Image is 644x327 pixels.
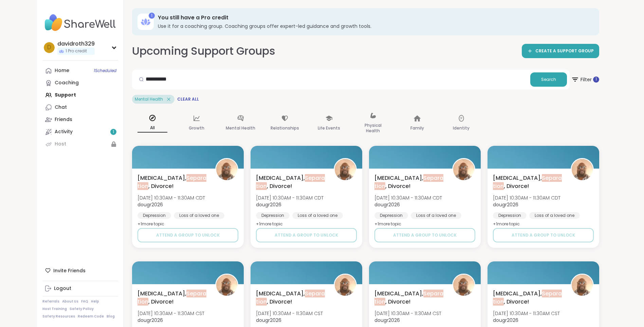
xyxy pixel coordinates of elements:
[66,48,87,54] span: 1 Pro credit
[530,72,567,87] button: Search
[42,264,118,277] div: Invite Friends
[137,194,205,201] span: [DATE] 10:30AM - 11:30AM CDT
[137,124,167,133] p: All
[493,194,560,201] span: [DATE] 10:30AM - 11:30AM CDT
[137,212,171,219] div: Depression
[493,228,594,242] button: Attend a group to unlock
[374,290,443,306] span: Separation
[70,307,94,311] a: Safety Policy
[453,159,474,180] img: dougr2026
[256,228,357,242] button: Attend a group to unlock
[374,201,400,208] b: dougr2026
[137,201,163,208] b: dougr2026
[535,48,594,54] span: CREATE A SUPPORT GROUP
[256,201,281,208] b: dougr2026
[374,194,442,201] span: [DATE] 10:30AM - 11:30AM CDT
[42,11,118,35] img: ShareWell Nav Logo
[271,124,299,132] p: Relationships
[47,43,51,52] span: d
[493,201,518,208] b: dougr2026
[411,212,461,219] div: Loss of a loved one
[226,124,255,132] p: Mental Health
[42,307,67,311] a: Host Training
[137,174,208,190] span: [MEDICAL_DATA], , Divorce!
[256,317,281,324] b: dougr2026
[318,124,340,132] p: Life Events
[410,124,424,132] p: Family
[135,97,163,102] span: Mental Health
[137,290,208,306] span: [MEDICAL_DATA], , Divorce!
[335,159,356,180] img: dougr2026
[42,299,59,304] a: Referrals
[55,104,67,111] div: Chat
[137,174,206,190] span: Separation
[256,174,326,190] span: [MEDICAL_DATA], , Divorce!
[55,67,69,74] div: Home
[107,314,115,319] a: Blog
[42,101,118,114] a: Chat
[374,228,475,242] button: Attend a group to unlock
[132,44,275,59] h2: Upcoming Support Groups
[493,290,562,306] span: Separation
[256,290,325,306] span: Separation
[174,212,224,219] div: Loss of a loved one
[42,138,118,150] a: Host
[358,121,388,135] p: Physical Health
[42,114,118,126] a: Friends
[453,275,474,296] img: dougr2026
[149,13,155,19] div: 1
[42,126,118,138] a: Activity1
[512,232,575,238] span: Attend a group to unlock
[54,285,71,292] div: Logout
[42,282,118,295] a: Logout
[529,212,580,219] div: Loss of a loved one
[541,76,556,83] span: Search
[374,310,441,317] span: [DATE] 10:30AM - 11:30AM CST
[493,174,563,190] span: [MEDICAL_DATA], , Divorce!
[572,275,593,296] img: dougr2026
[137,228,238,242] button: Attend a group to unlock
[137,290,206,306] span: Separation
[374,174,445,190] span: [MEDICAL_DATA], , Divorce!
[493,290,563,306] span: [MEDICAL_DATA], , Divorce!
[256,174,325,190] span: Separation
[57,40,95,48] div: davidroth329
[78,314,104,319] a: Redeem Code
[374,174,443,190] span: Separation
[216,275,237,296] img: dougr2026
[572,159,593,180] img: dougr2026
[113,129,114,135] span: 1
[137,317,163,324] b: dougr2026
[55,80,79,86] div: Coaching
[595,76,597,82] span: 1
[158,14,590,21] h3: You still have a Pro credit
[177,97,199,102] span: Clear All
[137,310,204,317] span: [DATE] 10:30AM - 11:30AM CST
[453,124,470,132] p: Identity
[571,70,599,89] button: Filter 1
[216,159,237,180] img: dougr2026
[256,290,326,306] span: [MEDICAL_DATA], , Divorce!
[55,128,73,135] div: Activity
[256,212,290,219] div: Depression
[189,124,204,132] p: Growth
[493,212,527,219] div: Depression
[42,65,118,77] a: Home1Scheduled
[42,314,75,319] a: Safety Resources
[156,232,220,238] span: Attend a group to unlock
[335,275,356,296] img: dougr2026
[275,232,338,238] span: Attend a group to unlock
[493,317,518,324] b: dougr2026
[62,299,78,304] a: About Us
[256,310,323,317] span: [DATE] 10:30AM - 11:30AM CST
[158,23,590,30] h3: Use it for a coaching group. Coaching groups offer expert-led guidance and growth tools.
[94,68,116,73] span: 1 Scheduled
[374,290,445,306] span: [MEDICAL_DATA], , Divorce!
[493,310,560,317] span: [DATE] 10:30AM - 11:30AM CST
[81,299,88,304] a: FAQ
[55,116,72,123] div: Friends
[256,194,324,201] span: [DATE] 10:30AM - 11:30AM CDT
[374,212,408,219] div: Depression
[42,77,118,89] a: Coaching
[91,299,99,304] a: Help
